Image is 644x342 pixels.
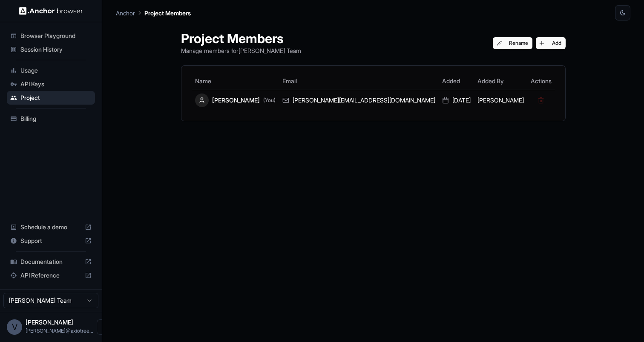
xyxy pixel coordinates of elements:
[20,80,92,88] span: API Keys
[19,7,83,15] img: Anchor Logo
[116,8,191,18] nav: breadcrumb
[442,96,471,105] div: [DATE]
[97,319,112,335] button: Open menu
[20,94,92,102] span: Project
[7,91,95,105] div: Project
[7,220,95,234] div: Schedule a demo
[181,31,301,46] h1: Project Members
[20,271,81,280] span: API Reference
[493,37,532,49] button: Rename
[7,43,95,56] div: Session History
[26,319,73,326] span: Vipin Tanna
[7,319,22,335] div: V
[7,77,95,91] div: API Keys
[20,114,92,123] span: Billing
[181,46,301,55] p: Manage members for [PERSON_NAME] Team
[195,94,276,107] div: [PERSON_NAME]
[279,73,439,90] th: Email
[7,234,95,248] div: Support
[20,223,81,231] span: Schedule a demo
[20,45,92,54] span: Session History
[7,112,95,126] div: Billing
[7,64,95,77] div: Usage
[282,96,435,105] div: [PERSON_NAME][EMAIL_ADDRESS][DOMAIN_NAME]
[26,327,93,334] span: vipin@axiotree.com
[144,9,191,18] p: Project Members
[192,73,279,90] th: Name
[474,73,527,90] th: Added By
[7,255,95,269] div: Documentation
[527,73,555,90] th: Actions
[439,73,474,90] th: Added
[20,32,92,40] span: Browser Playground
[7,29,95,43] div: Browser Playground
[536,37,566,49] button: Add
[474,90,527,111] td: [PERSON_NAME]
[20,257,81,266] span: Documentation
[7,269,95,282] div: API Reference
[263,97,276,104] span: (You)
[20,66,92,75] span: Usage
[116,9,135,18] p: Anchor
[20,237,81,245] span: Support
